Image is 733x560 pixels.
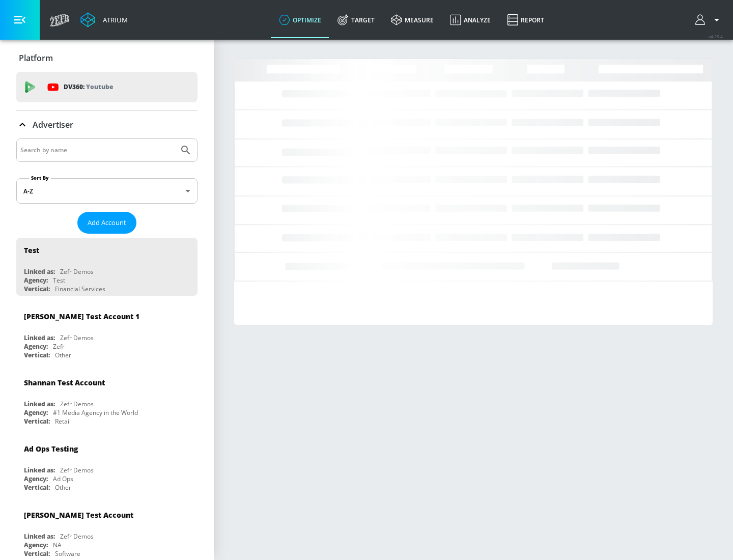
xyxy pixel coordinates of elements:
div: Vertical: [24,549,50,558]
div: Other [55,351,71,359]
button: Add Account [77,212,136,234]
div: Agency: [24,276,48,285]
div: A-Z [16,178,198,204]
div: Vertical: [24,351,50,359]
div: Ad Ops [53,474,73,483]
p: Advertiser [33,119,73,130]
div: [PERSON_NAME] Test Account 1 [24,312,139,321]
div: Zefr Demos [60,400,94,408]
div: Vertical: [24,483,50,492]
div: [PERSON_NAME] Test Account [24,510,133,520]
div: DV360: Youtube [16,72,198,102]
p: Youtube [86,81,113,92]
div: Financial Services [55,285,105,293]
div: #1 Media Agency in the World [53,408,138,417]
div: Agency: [24,541,48,549]
div: Test [24,245,39,255]
div: Ad Ops TestingLinked as:Zefr DemosAgency:Ad OpsVertical:Other [16,436,198,494]
p: DV360: [64,81,113,93]
div: Zefr Demos [60,532,94,541]
span: v 4.25.4 [709,34,723,39]
input: Search by name [20,144,175,157]
div: NA [53,541,62,549]
div: Zefr Demos [60,333,94,342]
div: Linked as: [24,532,55,541]
div: Platform [16,44,198,72]
div: Vertical: [24,285,50,293]
div: Ad Ops Testing [24,444,78,454]
div: Advertiser [16,110,198,139]
div: TestLinked as:Zefr DemosAgency:TestVertical:Financial Services [16,238,198,296]
div: Software [55,549,80,558]
div: Zefr [53,342,65,351]
a: Atrium [80,12,128,27]
a: Report [499,2,552,38]
div: Shannan Test Account [24,378,105,387]
div: Linked as: [24,267,55,276]
div: [PERSON_NAME] Test Account 1Linked as:Zefr DemosAgency:ZefrVertical:Other [16,304,198,362]
span: Add Account [88,217,126,229]
div: Other [55,483,71,492]
div: Shannan Test AccountLinked as:Zefr DemosAgency:#1 Media Agency in the WorldVertical:Retail [16,370,198,428]
div: Agency: [24,474,48,483]
div: Test [53,276,65,285]
div: Retail [55,417,71,426]
a: Target [329,2,383,38]
p: Platform [19,52,53,64]
div: Agency: [24,342,48,351]
label: Sort By [29,175,51,181]
div: Linked as: [24,466,55,474]
div: Atrium [99,15,128,24]
div: Linked as: [24,333,55,342]
div: Zefr Demos [60,267,94,276]
div: Vertical: [24,417,50,426]
div: Linked as: [24,400,55,408]
a: Analyze [442,2,499,38]
a: optimize [271,2,329,38]
div: Agency: [24,408,48,417]
a: measure [383,2,442,38]
div: Zefr Demos [60,466,94,474]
